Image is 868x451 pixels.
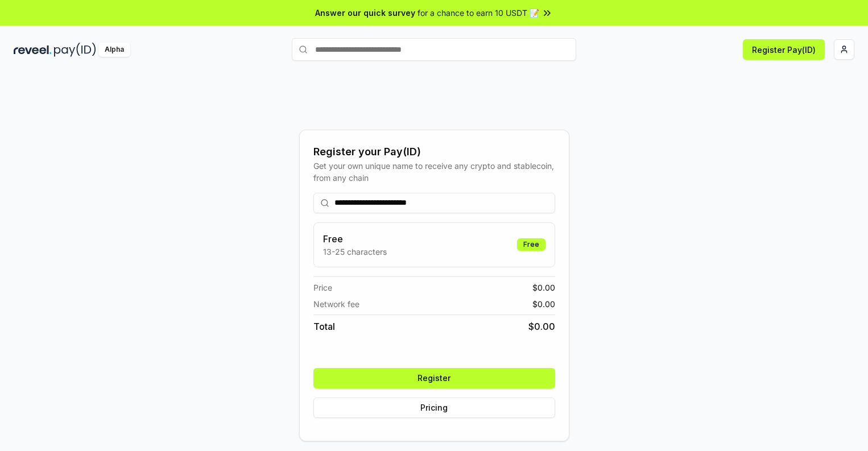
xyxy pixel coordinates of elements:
[743,39,825,60] button: Register Pay(ID)
[532,282,555,293] span: $ 0.00
[313,368,555,388] button: Register
[517,238,545,251] div: Free
[14,43,52,57] img: reveel_dark
[313,160,555,184] div: Get your own unique name to receive any crypto and stablecoin, from any chain
[54,43,96,57] img: pay_id
[313,398,555,418] button: Pricing
[313,282,332,293] span: Price
[323,232,387,246] h3: Free
[313,144,555,160] div: Register your Pay(ID)
[315,7,415,19] span: Answer our quick survey
[418,7,539,19] span: for a chance to earn 10 USDT 📝
[323,246,387,258] p: 13-25 characters
[313,320,335,333] span: Total
[532,298,555,310] span: $ 0.00
[528,320,555,333] span: $ 0.00
[313,298,359,310] span: Network fee
[98,43,130,57] div: Alpha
